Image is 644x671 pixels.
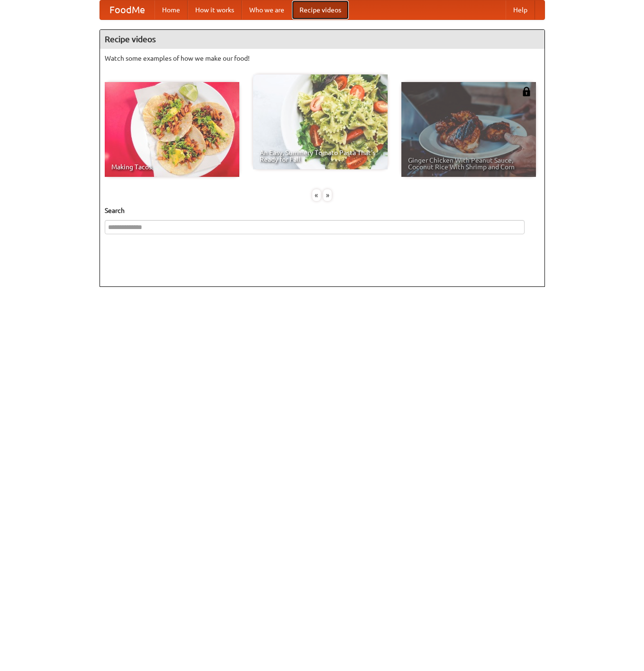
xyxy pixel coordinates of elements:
a: Making Tacos [105,82,239,177]
div: » [323,189,332,201]
p: Watch some examples of how we make our food! [105,54,540,63]
a: Who we are [242,0,292,19]
span: Making Tacos [111,164,233,170]
a: Recipe videos [292,0,349,19]
a: Help [506,0,535,19]
span: An Easy, Summery Tomato Pasta That's Ready for Fall [260,149,381,163]
div: « [312,189,321,201]
a: An Easy, Summery Tomato Pasta That's Ready for Fall [253,74,388,169]
a: How it works [188,0,242,19]
img: 483408.png [522,87,531,96]
a: Home [154,0,188,19]
h4: Recipe videos [100,30,544,49]
a: FoodMe [100,0,154,19]
h5: Search [105,206,540,215]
